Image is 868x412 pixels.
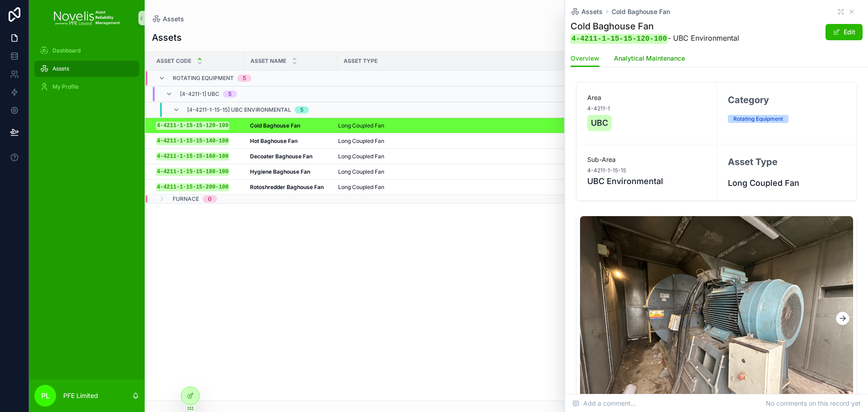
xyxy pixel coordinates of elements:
button: Edit [826,24,863,40]
strong: Cold Baghouse Fan [250,122,300,129]
span: No comments on this record yet [766,399,861,408]
div: 5 [243,75,246,82]
a: Hygiene Baghouse Fan [250,168,332,175]
span: My Profile [52,83,79,90]
span: Overview [571,54,599,63]
p: PFE Limited [63,391,98,400]
span: Asset Name [250,57,286,65]
span: Long Coupled Fan [338,184,384,191]
code: 4-4211-1-15-15-200-100 [156,183,229,191]
strong: Hygiene Baghouse Fan [250,168,310,175]
span: Long Coupled Fan [338,137,384,145]
strong: Rotoshredder Baghouse Fan [250,184,324,190]
h2: Category [728,94,769,107]
code: 4-4211-1-15-15-180-100 [156,168,229,176]
code: 4-4211-1-15-15-160-100 [156,152,229,161]
a: Long Coupled Fan [338,122,856,129]
a: Assets [571,7,603,16]
span: 4-4211-1-15-15 [587,167,626,174]
a: Assets [34,61,139,77]
a: 4-4211-1-15-15-120-100 [156,122,239,129]
span: - UBC Environmental [571,33,739,44]
span: [4-4211-1-15-15] UBC Environmental [187,106,291,114]
a: Analytical Maintenance [614,50,685,68]
a: Cold Baghouse Fan [250,122,332,129]
div: 5 [228,90,231,98]
a: Dashboard [34,43,139,59]
code: 4-4211-1-15-15-120-100 [571,34,668,44]
a: 4-4211-1-15-15-160-100 [156,152,239,160]
span: Dashboard [52,47,80,54]
code: 4-4211-1-15-15-120-100 [156,122,229,130]
a: Hot Baghouse Fan [250,137,332,145]
img: App logo [52,11,122,25]
span: Analytical Maintenance [614,54,685,63]
span: Area [587,93,706,102]
span: Asset Code [156,57,191,65]
a: Rotoshredder Baghouse Fan [250,184,332,191]
a: Cold Baghouse Fan [612,7,670,16]
a: Assets [152,14,184,24]
span: [4-4211-1] UBC [180,90,219,98]
span: Assets [163,14,184,24]
a: Decoater Baghouse Fan [250,153,332,160]
a: Long Coupled Fan [338,137,856,145]
a: Overview [571,50,599,67]
span: Asset Type [344,57,377,65]
span: Long Coupled Fan [728,177,799,189]
h2: Asset Type [728,156,778,169]
a: Long Coupled Fan [338,153,856,160]
strong: Hot Baghouse Fan [250,137,297,144]
span: Assets [581,7,603,16]
h1: Cold Baghouse Fan [571,20,739,33]
strong: Decoater Baghouse Fan [250,153,312,160]
span: Long Coupled Fan [338,168,384,175]
a: 4-4211-1-15-15-140-100 [156,137,239,145]
span: Rotating Equipment [173,75,234,82]
span: Furnace [173,195,199,203]
a: Long Coupled Fan [338,168,856,175]
a: My Profile [34,79,139,95]
span: PL [41,390,50,401]
span: UBC Environmental [587,175,663,188]
div: 0 [208,195,212,203]
code: 4-4211-1-15-15-140-100 [156,137,229,145]
a: Long Coupled Fan [338,184,856,191]
span: Add a comment... [572,399,636,408]
span: Sub-Area [587,155,706,164]
span: Long Coupled Fan [338,153,384,160]
span: Long Coupled Fan [338,122,384,129]
h1: Assets [152,31,182,44]
a: 4-4211-1-15-15-200-100 [156,183,239,191]
div: scrollable content [29,36,145,107]
div: Rotating Equipment [733,115,783,123]
div: 5 [300,106,303,114]
span: UBC [591,117,608,129]
span: Assets [52,65,69,72]
span: 4-4211-1 [587,105,610,112]
a: 4-4211-1-15-15-180-100 [156,168,239,175]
